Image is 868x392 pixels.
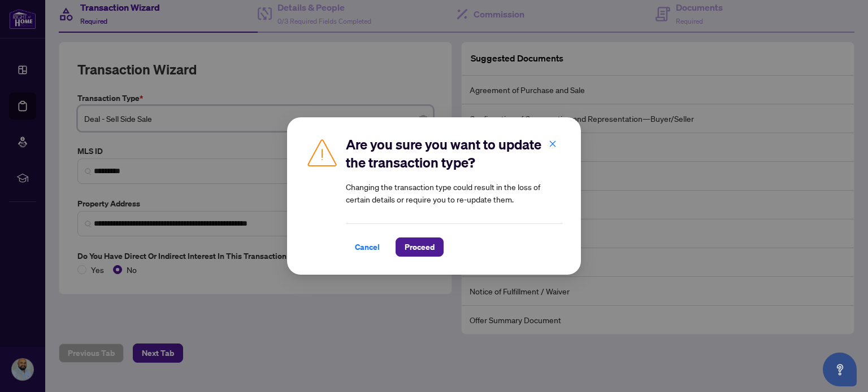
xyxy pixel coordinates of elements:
[346,180,563,205] article: Changing the transaction type could result in the loss of certain details or require you to re-up...
[405,238,435,256] span: Proceed
[305,135,339,169] img: Caution Img
[549,140,557,148] span: close
[823,353,857,386] button: Open asap
[346,135,563,171] h2: Are you sure you want to update the transaction type?
[346,237,389,257] button: Cancel
[355,238,380,256] span: Cancel
[396,237,444,257] button: Proceed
